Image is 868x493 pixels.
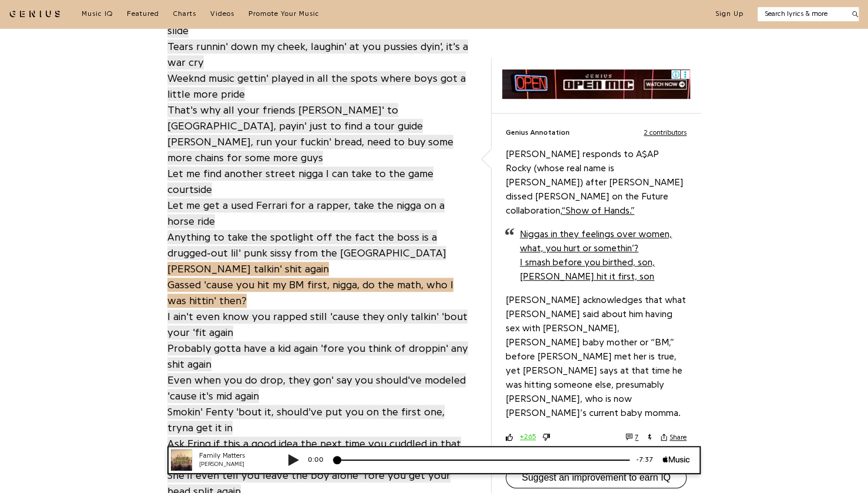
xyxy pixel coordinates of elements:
a: Weeknd music gettin' played in all the spots where boys got a little more prideThat's why all you... [167,70,466,134]
svg: downvote [543,434,550,441]
a: Videos [210,9,234,19]
a: “Show of Hands.” [561,206,634,215]
span: I ain't even know you rapped still 'cause they only talkin' 'bout your 'fit again Probably gotta ... [167,309,468,403]
button: Sign Up [715,9,743,19]
a: Let me find another street nigga I can take to the game courtside [167,165,433,197]
a: I ain't even know you rapped still 'cause they only talkin' 'bout your 'fit againProbably gotta h... [167,308,468,404]
button: Share [661,433,687,441]
a: Music IQ [82,9,113,19]
span: Featured [127,10,159,17]
span: Promote Your Music [248,10,319,17]
a: [PERSON_NAME], run your fuckin' bread, need to buy some more chains for some more guys [167,134,453,165]
button: +265 [520,432,536,442]
div: [PERSON_NAME] [41,14,112,23]
span: [PERSON_NAME] talkin' shit again Gassed 'cause you hit my BM first, nigga, do the math, who I was... [167,262,453,308]
div: -7:37 [472,9,504,19]
a: Niggas in they feelings over women, what, you hurt or somethin’?I smash before you birthed, son, ... [520,229,672,281]
span: Charts [173,10,196,17]
button: 2 contributors [644,128,687,138]
a: Promote Your Music [248,9,319,19]
span: Tears runnin' down my cheek, laughin' at you pussies dyin', it's a war cry [167,39,468,69]
input: Search lyrics & more [758,9,845,19]
span: Videos [210,10,234,17]
span: 7 [635,433,638,441]
a: [PERSON_NAME] talkin' shit againGassed 'cause you hit my BM first, nigga, do the math, who I was ... [167,261,453,308]
svg: upvote [506,434,513,441]
span: Anything to take the spotlight off the fact the boss is a drugged-out lil' punk sissy from the [G... [167,230,446,260]
span: Music IQ [82,10,113,17]
img: 72x72bb.jpg [13,4,34,25]
a: Tears runnin' down my cheek, laughin' at you pussies dyin', it's a war cry [167,38,468,70]
span: Let me get a used Ferrari for a rapper, take the nigga on a horse ride [167,198,445,228]
a: Smokin' Fenty 'bout it, should've put you on the first one, tryna get it in [167,404,445,435]
span: Smokin' Fenty 'bout it, should've put you on the first one, tryna get it in [167,405,445,435]
span: Genius Annotation [506,128,570,138]
p: [PERSON_NAME] acknowledges that what [PERSON_NAME] said about him having sex with [PERSON_NAME], ... [506,293,687,420]
a: Charts [173,9,196,19]
span: Let me find another street nigga I can take to the game courtside [167,166,433,196]
a: Featured [127,9,159,19]
span: [PERSON_NAME], run your fuckin' bread, need to buy some more chains for some more guys [167,135,453,165]
span: Share [669,433,687,441]
p: [PERSON_NAME] responds to A$AP Rocky (whose real name is [PERSON_NAME]) after [PERSON_NAME] disse... [506,147,687,218]
iframe: Advertisement [502,69,690,99]
span: Weeknd music gettin' played in all the spots where boys got a little more pride That's why all yo... [167,71,466,133]
a: Anything to take the spotlight off the fact the boss is a drugged-out lil' punk sissy from the [G... [167,229,446,261]
a: Let me get a used Ferrari for a rapper, take the nigga on a horse ride [167,197,445,229]
div: Family Matters [41,5,112,15]
button: 7 [625,433,639,441]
